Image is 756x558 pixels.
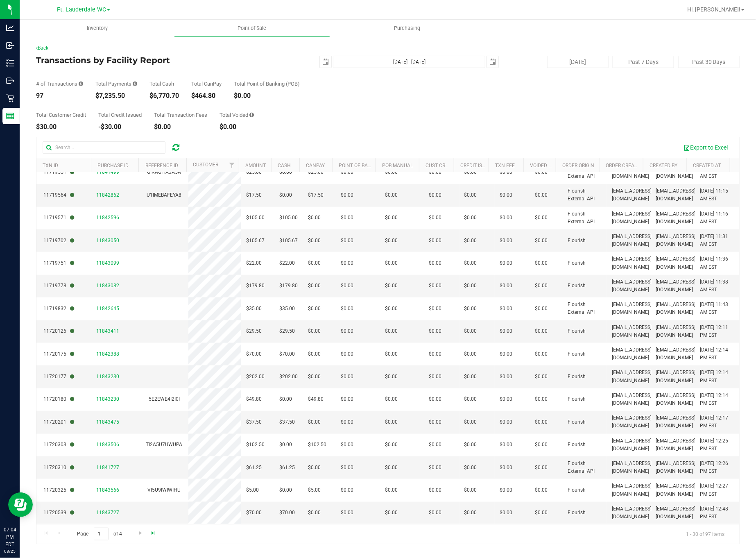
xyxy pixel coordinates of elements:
span: $0.00 [535,305,548,313]
span: $0.00 [385,395,398,403]
span: Flourish [568,350,586,358]
span: $0.00 [308,282,321,290]
span: $0.00 [464,327,477,335]
div: Total Voided [220,112,254,118]
span: $0.00 [464,237,477,245]
span: $17.50 [246,191,262,199]
span: $0.00 [535,441,548,449]
span: [EMAIL_ADDRESS][DOMAIN_NAME] [612,210,652,226]
a: Point of Banking (POB) [339,163,397,168]
span: $0.00 [535,259,548,267]
span: $179.80 [246,282,265,290]
span: $0.00 [464,350,477,358]
span: $0.00 [464,464,477,472]
span: $0.00 [535,282,548,290]
a: Txn Fee [495,163,515,168]
i: Sum of all voided payment transaction amounts, excluding tips and transaction fees. [249,112,254,118]
span: Flourish [568,237,586,245]
span: $37.50 [279,418,295,426]
span: $0.00 [385,305,398,313]
span: $5.00 [308,486,321,494]
span: $0.00 [279,441,292,449]
span: [DATE] 12:17 PM EST [700,414,734,430]
span: 11843727 [96,510,119,515]
span: $202.00 [246,373,265,381]
span: [DATE] 11:14 AM EST [700,165,734,180]
span: $35.00 [279,305,295,313]
span: Flourish External API [568,210,602,226]
inline-svg: Retail [6,94,14,102]
span: $0.00 [429,237,442,245]
span: Flourish External API [568,165,602,180]
span: $0.00 [429,373,442,381]
span: $0.00 [429,395,442,403]
inline-svg: Inbound [6,41,14,50]
span: $61.25 [279,464,295,472]
a: Go to the last page [147,528,159,539]
span: $0.00 [535,464,548,472]
div: Total Customer Credit [36,112,86,118]
a: Reference ID [145,163,178,168]
button: Export to Excel [678,141,733,154]
span: $70.00 [246,350,262,358]
span: $0.00 [385,350,398,358]
span: $0.00 [429,168,442,176]
span: $0.00 [385,282,398,290]
span: 11843230 [96,374,119,379]
div: $30.00 [36,124,86,130]
span: $49.80 [308,395,324,403]
span: [EMAIL_ADDRESS][DOMAIN_NAME] [656,482,696,498]
i: Count of all successful payment transactions, possibly including voids, refunds, and cash-back fr... [79,81,83,86]
span: 11720325 [43,486,74,494]
span: Flourish [568,395,586,403]
span: $0.00 [429,305,442,313]
span: $0.00 [341,305,354,313]
a: Point of Sale [174,20,329,37]
span: [EMAIL_ADDRESS][DOMAIN_NAME] [612,278,652,294]
span: $0.00 [385,214,398,222]
div: Total CanPay [191,81,222,86]
span: select [487,56,498,68]
span: Flourish External API [568,301,602,316]
span: [EMAIL_ADDRESS][DOMAIN_NAME] [612,414,652,430]
span: $0.00 [308,214,321,222]
span: $179.80 [279,282,298,290]
span: $0.00 [464,418,477,426]
span: [EMAIL_ADDRESS][DOMAIN_NAME] [612,505,652,521]
span: $0.00 [341,395,354,403]
inline-svg: Reports [6,112,14,120]
span: 11843082 [96,283,119,288]
span: $29.50 [246,327,262,335]
span: $61.25 [246,464,262,472]
span: $0.00 [429,282,442,290]
span: $0.00 [341,486,354,494]
span: $0.00 [341,168,354,176]
a: TXN ID [43,163,58,168]
span: [DATE] 12:11 PM EST [700,324,734,339]
span: 11719832 [43,305,74,313]
span: $0.00 [500,327,512,335]
span: $0.00 [500,259,512,267]
span: [EMAIL_ADDRESS][DOMAIN_NAME] [656,210,696,226]
span: [EMAIL_ADDRESS][DOMAIN_NAME] [656,460,696,475]
div: Total Point of Banking (POB) [234,81,300,86]
span: $0.00 [308,418,321,426]
span: U1IMEBAFEYA8 [147,192,181,198]
span: $0.00 [464,305,477,313]
span: [DATE] 11:43 AM EST [700,301,734,316]
span: 11719571 [43,214,74,222]
a: Created At [693,163,721,168]
span: [EMAIL_ADDRESS][DOMAIN_NAME] [612,233,652,248]
span: 11841727 [96,465,119,470]
span: $0.00 [500,350,512,358]
div: $7,235.50 [95,93,137,99]
i: Sum of all successful, non-voided payment transaction amounts, excluding tips and transaction fees. [133,81,137,86]
span: $0.00 [341,373,354,381]
span: $0.00 [429,327,442,335]
span: [EMAIL_ADDRESS][DOMAIN_NAME] [612,460,652,475]
span: $0.00 [341,350,354,358]
span: 11719564 [43,191,74,199]
span: [EMAIL_ADDRESS][DOMAIN_NAME] [656,437,696,453]
span: $0.00 [341,327,354,335]
span: [DATE] 12:14 PM EST [700,369,734,384]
